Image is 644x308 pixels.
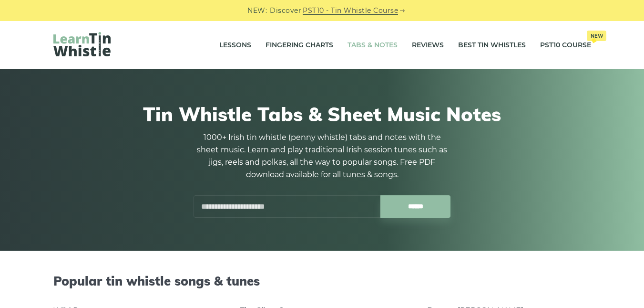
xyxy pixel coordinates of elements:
a: Reviews [412,33,444,57]
span: New [587,31,606,41]
h1: Tin Whistle Tabs & Sheet Music Notes [53,103,591,126]
a: Tabs & Notes [348,33,398,57]
p: 1000+ Irish tin whistle (penny whistle) tabs and notes with the sheet music. Learn and play tradi... [194,131,451,181]
a: Best Tin Whistles [458,33,526,57]
a: Fingering Charts [266,33,333,57]
h2: Popular tin whistle songs & tunes [53,274,591,288]
img: LearnTinWhistle.com [53,32,111,56]
a: PST10 CourseNew [540,33,591,57]
a: Lessons [219,33,251,57]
